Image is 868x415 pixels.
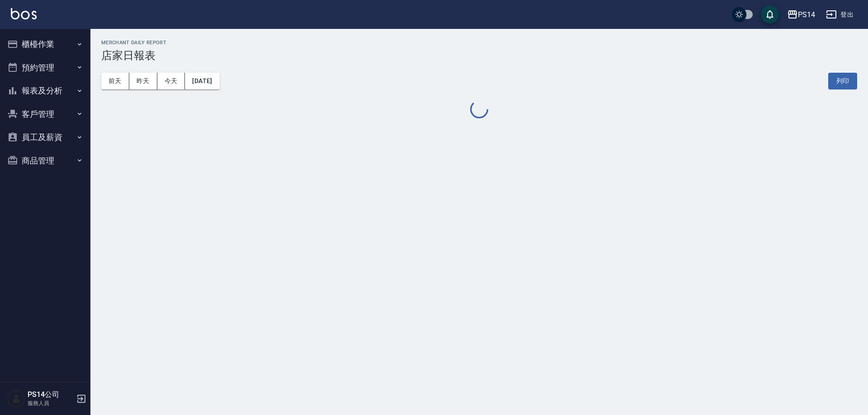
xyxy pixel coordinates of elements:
[157,73,185,89] button: 今天
[761,5,779,23] button: save
[4,126,87,149] button: 員工及薪資
[101,73,129,89] button: 前天
[28,399,74,407] p: 服務人員
[7,390,25,408] img: Person
[101,40,857,46] h2: Merchant Daily Report
[828,73,857,89] button: 列印
[4,33,87,56] button: 櫃檯作業
[4,56,87,79] button: 預約管理
[783,5,819,24] button: PS14
[185,73,219,89] button: [DATE]
[4,149,87,173] button: 商品管理
[798,9,815,20] div: PS14
[4,103,87,126] button: 客戶管理
[101,49,857,62] h3: 店家日報表
[822,6,857,23] button: 登出
[11,8,37,19] img: Logo
[28,390,74,399] h5: PS14公司
[4,79,87,103] button: 報表及分析
[129,73,157,89] button: 昨天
